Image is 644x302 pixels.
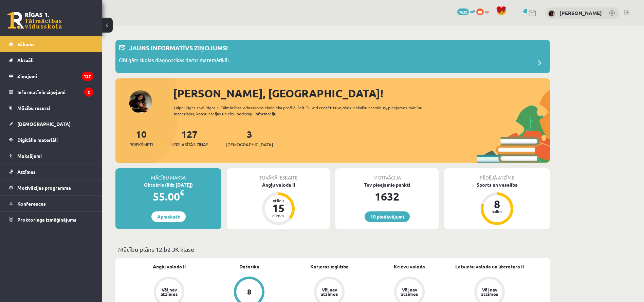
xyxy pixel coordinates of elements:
[247,288,252,296] div: 8
[444,168,550,181] div: Pēdējā atzīme
[268,203,289,213] div: 15
[455,263,524,270] a: Latviešu valoda un literatūra II
[9,52,93,68] a: Aktuāli
[170,141,208,148] span: Neizlasītās ziņas
[17,216,76,223] span: Proktoringa izmēģinājums
[268,213,289,218] div: dienas
[9,100,93,116] a: Mācību resursi
[115,188,221,205] div: 55.00
[487,199,507,209] div: 8
[17,169,36,175] span: Atzīmes
[548,10,555,17] img: Džesika Ļeonoviča
[17,121,71,127] span: [DEMOGRAPHIC_DATA]
[129,141,153,148] span: Priekšmeti
[174,105,435,117] div: Laipni lūgts savā Rīgas 1. Tālmācības vidusskolas skolnieka profilā. Šeit Tu vari redzēt tuvojošo...
[9,212,93,227] a: Proktoringa izmēģinājums
[227,168,330,181] div: Tuvākā ieskaite
[394,263,425,270] a: Krievu valoda
[9,180,93,195] a: Motivācijas programma
[180,188,184,197] span: €
[239,263,259,270] a: Datorika
[17,185,71,191] span: Motivācijas programma
[9,164,93,180] a: Atzīmes
[115,168,221,181] div: Mācību maksa
[9,196,93,211] a: Konferences
[173,85,550,101] div: [PERSON_NAME], [GEOGRAPHIC_DATA]!
[17,148,93,164] legend: Maksājumi
[17,84,93,100] legend: Informatīvie ziņojumi
[457,8,469,15] span: 1632
[9,132,93,148] a: Digitālie materiāli
[9,36,93,52] a: Sākums
[129,43,228,52] p: Jauns informatīvs ziņojums!
[335,188,439,205] div: 1632
[476,8,484,15] span: 88
[170,128,208,148] a: 127Neizlasītās ziņas
[320,287,339,296] div: Vēl nav atzīmes
[487,209,507,213] div: balles
[226,141,273,148] span: [DEMOGRAPHIC_DATA]
[118,245,547,254] p: Mācību plāns 12.b2 JK klase
[9,84,93,100] a: Informatīvie ziņojumi2
[559,10,602,16] a: [PERSON_NAME]
[365,211,410,222] a: 10 piedāvājumi
[485,8,489,14] span: xp
[9,68,93,84] a: Ziņojumi127
[17,105,50,111] span: Mācību resursi
[115,181,221,188] div: Oktobris (līdz [DATE])
[310,263,349,270] a: Karjeras izglītība
[480,287,499,296] div: Vēl nav atzīmes
[129,128,153,148] a: 10Priekšmeti
[335,168,439,181] div: Motivācija
[17,137,58,143] span: Digitālie materiāli
[227,181,330,188] div: Angļu valoda II
[476,8,493,14] a: 88 xp
[226,128,273,148] a: 3[DEMOGRAPHIC_DATA]
[9,148,93,164] a: Maksājumi
[84,88,93,97] i: 2
[153,263,186,270] a: Angļu valoda II
[151,211,186,222] a: Apmaksāt
[119,43,547,70] a: Jauns informatīvs ziņojums! Obligāts skolas diagnostikas darbs matemātikā!
[457,8,475,14] a: 1632 mP
[444,181,550,188] div: Sports un veselība
[17,57,34,63] span: Aktuāli
[335,181,439,188] div: Tev pieejamie punkti
[17,41,35,47] span: Sākums
[17,68,93,84] legend: Ziņojumi
[470,8,475,14] span: mP
[81,72,93,81] i: 127
[268,199,289,203] div: Atlicis
[227,181,330,226] a: Angļu valoda II Atlicis 15 dienas
[7,12,62,29] a: Rīgas 1. Tālmācības vidusskola
[400,287,419,296] div: Vēl nav atzīmes
[444,181,550,226] a: Sports un veselība 8 balles
[160,287,179,296] div: Vēl nav atzīmes
[17,201,46,207] span: Konferences
[9,116,93,132] a: [DEMOGRAPHIC_DATA]
[119,56,229,66] p: Obligāts skolas diagnostikas darbs matemātikā!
